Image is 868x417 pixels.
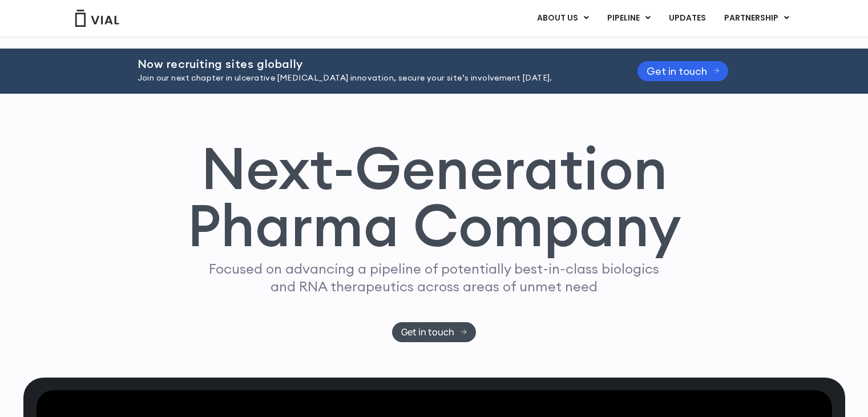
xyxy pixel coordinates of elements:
[74,10,120,27] img: Vial Logo
[138,72,609,85] p: Join our next chapter in ulcerative [MEDICAL_DATA] innovation, secure your site’s involvement [DA...
[660,9,714,28] a: UPDATES
[401,328,454,336] span: Get in touch
[528,9,597,28] a: ABOUT USMenu Toggle
[715,9,798,28] a: PARTNERSHIPMenu Toggle
[637,61,729,81] a: Get in touch
[647,67,707,75] span: Get in touch
[204,260,664,295] p: Focused on advancing a pipeline of potentially best-in-class biologics and RNA therapeutics acros...
[138,58,609,70] h2: Now recruiting sites globally
[392,322,476,342] a: Get in touch
[598,9,659,28] a: PIPELINEMenu Toggle
[187,139,681,255] h1: Next-Generation Pharma Company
